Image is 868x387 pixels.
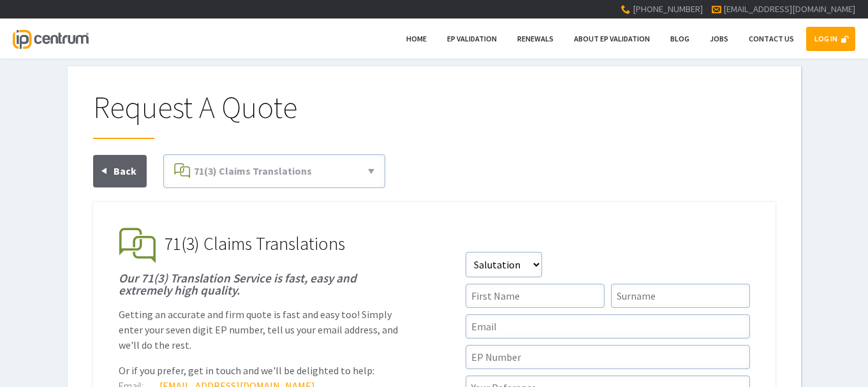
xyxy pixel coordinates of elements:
p: Or if you prefer, get in touch and we'll be delighted to help: [119,363,403,378]
a: Back [93,155,147,187]
a: Home [398,27,435,51]
span: EP Validation [447,34,497,43]
span: Contact Us [749,34,794,43]
span: Jobs [710,34,728,43]
span: About EP Validation [574,34,650,43]
span: Back [114,164,136,177]
h1: Request A Quote [93,92,776,139]
a: LOG IN [806,27,855,51]
a: Renewals [509,27,562,51]
span: Home [406,34,427,43]
input: Email [466,314,750,339]
span: Blog [670,34,689,43]
a: Contact Us [740,27,802,51]
span: Renewals [517,34,554,43]
span: 71(3) Claims Translations [165,232,345,255]
a: About EP Validation [566,27,658,51]
a: [EMAIL_ADDRESS][DOMAIN_NAME] [723,3,855,15]
input: EP Number [466,345,750,369]
a: Blog [662,27,698,51]
a: EP Validation [439,27,505,51]
a: IP Centrum [13,18,88,59]
h1: Our 71(3) Translation Service is fast, easy and extremely high quality. [119,272,403,296]
span: 71(3) Claims Translations [194,164,312,177]
input: Surname [611,284,750,308]
a: 71(3) Claims Translations [169,160,379,182]
p: Getting an accurate and firm quote is fast and easy too! Simply enter your seven digit EP number,... [119,307,403,353]
input: First Name [466,284,605,308]
a: Jobs [702,27,737,51]
span: [PHONE_NUMBER] [633,3,703,15]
